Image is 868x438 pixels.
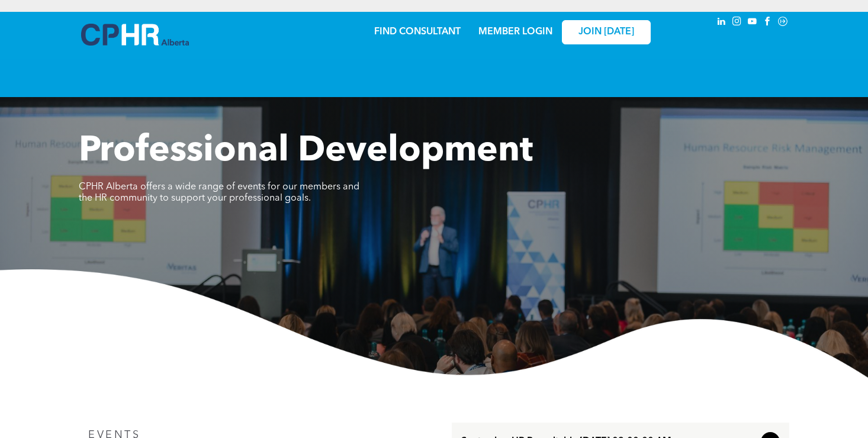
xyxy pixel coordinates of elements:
a: FIND CONSULTANT [374,27,461,37]
span: JOIN [DATE] [578,27,634,38]
a: youtube [745,15,758,31]
span: Professional Development [79,134,533,169]
a: MEMBER LOGIN [478,27,552,37]
a: linkedin [715,15,728,31]
a: instagram [730,15,743,31]
span: CPHR Alberta offers a wide range of events for our members and the HR community to support your p... [79,182,359,203]
a: JOIN [DATE] [562,20,651,44]
a: facebook [761,15,774,31]
img: A blue and white logo for cp alberta [81,24,189,46]
a: Social network [776,15,789,31]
